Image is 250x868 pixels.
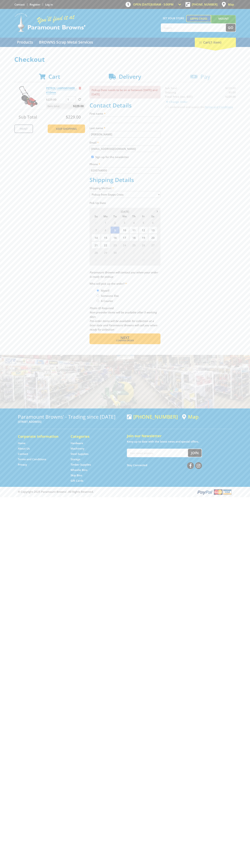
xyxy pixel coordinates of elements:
a: Go to the Storage page [71,457,80,461]
label: A Courier [100,298,114,304]
span: 7 [91,226,101,234]
h5: Corporate Information [18,434,63,439]
span: 4 [129,219,138,226]
span: We [120,214,129,219]
label: Someone Else [100,293,120,299]
label: Myself [100,288,111,294]
a: Go to the registration page [30,3,40,6]
input: Please select who will pick up the order. [97,289,99,292]
label: Phone [90,162,160,166]
button: Join [188,449,202,457]
a: Go to the Steel Supplies page [71,452,88,456]
label: Who will pick up the order? [90,281,160,286]
label: Sign up for the newsletter [95,155,129,159]
span: 12 [139,226,148,234]
span: 18 [129,234,138,241]
span: 10 [139,256,148,264]
button: Go [226,24,236,32]
a: Go to the BROWNS Scrap Metal Services page [36,38,96,47]
h5: Join our Newsletter [127,433,232,438]
a: Go to the Privacy page [18,463,27,467]
span: $229.00 [66,114,81,120]
a: Go to the Home page [18,441,26,445]
h2: Contact Details [90,102,160,109]
a: Go to the Machinery page [71,447,84,450]
span: [DATE] [121,210,129,213]
a: Go to the About Us page [18,447,30,450]
span: Confirm order [97,340,153,342]
span: 23 [110,241,120,249]
span: 19 [139,234,148,241]
input: Please select who will pick up the order. [97,300,99,302]
span: $229.00 [73,103,84,109]
a: Go to the Wheelie Bins page [71,468,87,472]
div: ® Copyright 2025 Paramount Browns'. All Rights Reserved. [14,489,236,495]
p: Item total: [46,103,85,109]
label: First name [90,111,160,116]
span: Sa [148,214,157,219]
a: View a map of Gepps Cross location [182,414,199,420]
span: 25 [129,241,138,249]
h5: Categories [71,434,116,439]
span: 5 [139,219,148,226]
input: Please select who will pick up the order. [97,295,99,297]
span: Su [91,214,101,219]
a: Go to the Products page [14,38,36,47]
a: Go to the Gift Cards page [71,479,83,483]
span: 3 [120,219,129,226]
span: 29 [101,249,110,256]
span: Mo [101,214,110,219]
input: Search [161,24,226,32]
span: Th [129,214,138,219]
p: [STREET_ADDRESS] [18,420,123,424]
div: Cart [195,38,236,47]
span: Next [120,335,129,340]
span: 30 [110,249,120,256]
p: Pickup Date needs to be on or between [DATE] and [DATE] [90,86,160,98]
span: 22 [101,241,110,249]
span: 2 [110,219,120,226]
a: Keep Shopping [48,124,85,133]
span: Cart [48,73,60,80]
span: 1 [120,249,129,256]
a: Log in [45,3,53,6]
img: Paramount Browns' [14,13,86,32]
a: Go to the Hardware page [71,441,83,445]
h1: Checkout [14,56,236,63]
span: 21 [91,241,101,249]
label: Pick Up Date [90,201,160,205]
a: Remove from cart [79,86,81,90]
h2: Shipping Details [90,176,160,183]
span: 16 [110,234,120,241]
a: Go to the Contact page [14,3,25,6]
span: 11 [129,226,138,234]
span: 9 [129,256,138,264]
h3: Paramount Browns' - Trading since [DATE] [18,414,123,420]
span: 26 [139,241,148,249]
span: 9 [110,226,120,234]
span: 15 [101,234,110,241]
span: 8 [101,226,110,234]
span: 7 [110,256,120,264]
span: 24 [120,241,129,249]
label: Shipping Method [90,186,160,190]
a: Go to the Timber Supplies page [71,463,91,467]
a: Print [14,124,33,133]
span: 2 [129,249,138,256]
input: Your email address [127,449,188,457]
input: Please enter your email address. [90,146,160,152]
select: Please select a shipping method. [90,191,160,198]
span: 8 [120,256,129,264]
a: Mount [PERSON_NAME] [211,15,236,29]
label: Email [90,140,160,145]
span: 28 [91,249,101,256]
span: 11 [148,256,157,264]
span: 4 [148,249,157,256]
span: 6 [148,219,157,226]
em: Photo ID Required. Non-preorder items will be available after 5 working days Pre-order items will... [90,306,157,331]
a: Go to the Terms and Conditions page [18,457,46,461]
span: 1 [101,219,110,226]
input: Please enter your last name. [90,131,160,138]
input: Please enter your first name. [90,117,160,123]
span: Tu [110,214,120,219]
